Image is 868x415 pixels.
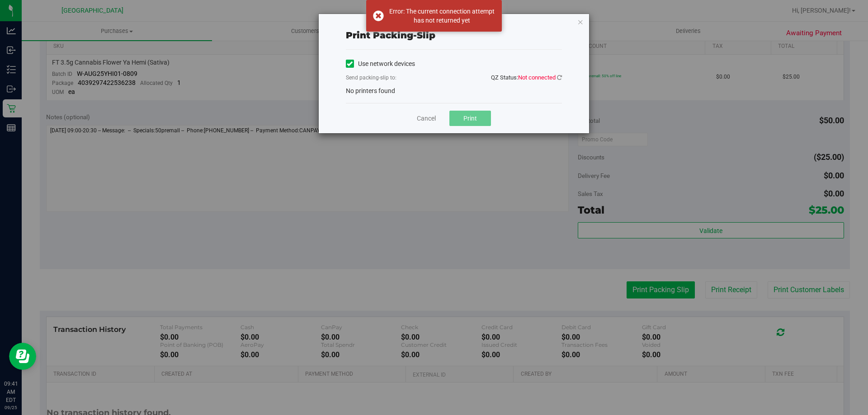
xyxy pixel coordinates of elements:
span: Not connected [518,74,556,81]
button: Print [449,111,491,126]
a: Cancel [417,114,436,123]
span: QZ Status: [491,74,562,81]
label: Use network devices [346,59,415,69]
iframe: Resource center [9,343,36,370]
span: No printers found [346,87,395,94]
span: Print [463,115,477,122]
label: Send packing-slip to: [346,74,396,82]
span: Print packing-slip [346,30,435,41]
div: Error: The current connection attempt has not returned yet [389,7,495,25]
